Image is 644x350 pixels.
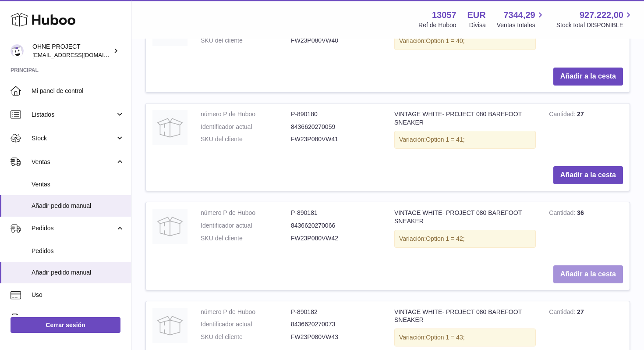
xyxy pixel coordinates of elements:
span: Ventas [32,180,124,189]
div: Variación: [394,329,536,346]
dt: SKU del cliente [201,234,291,243]
strong: Cantidad [549,209,577,218]
span: Ventas [32,158,115,166]
td: VINTAGE WHITE- PROJECT 080 BAREFOOT SNEAKER [388,202,542,259]
span: Option 1 = 40; [426,37,464,44]
dt: Identificador actual [201,221,291,230]
dt: número P de Huboo [201,110,291,118]
dt: número P de Huboo [201,209,291,217]
span: Añadir pedido manual [32,202,124,210]
dd: 8436620270066 [291,221,381,230]
div: Variación: [394,131,536,149]
dd: FW23P080VW40 [291,36,381,45]
span: Uso [32,291,124,299]
span: Listados [32,111,115,119]
td: VINTAGE WHITE- PROJECT 080 BAREFOOT SNEAKER [388,104,542,160]
div: Divisa [469,21,486,29]
dt: Identificador actual [201,123,291,131]
span: Ventas totales [497,21,545,29]
strong: EUR [467,9,486,21]
img: VINTAGE WHITE- PROJECT 080 BAREFOOT SNEAKER [152,209,188,244]
span: Option 1 = 42; [426,235,464,242]
dd: 8436620270073 [291,320,381,329]
strong: 13057 [432,9,456,21]
span: [EMAIL_ADDRESS][DOMAIN_NAME] [32,51,129,58]
button: Añadir a la cesta [553,265,623,283]
div: Ref de Huboo [418,21,456,29]
div: Variación: [394,32,536,50]
dd: P-890182 [291,308,381,316]
dd: FW23P080VW42 [291,234,381,243]
td: 36 [542,202,630,259]
span: Pedidos [32,224,115,232]
div: Variación: [394,230,536,248]
img: VINTAGE WHITE- PROJECT 080 BAREFOOT SNEAKER [152,308,188,343]
dt: número P de Huboo [201,308,291,316]
strong: Cantidad [549,308,577,318]
span: 927.222,00 [580,9,623,21]
button: Añadir a la cesta [553,68,623,86]
td: 27 [542,104,630,160]
strong: Cantidad [549,111,577,120]
span: Option 1 = 41; [426,136,464,143]
span: Pedidos [32,247,124,255]
span: Añadir pedido manual [32,268,124,277]
span: 7344,29 [503,9,535,21]
button: Añadir a la cesta [553,166,623,184]
dd: P-890180 [291,110,381,118]
img: VINTAGE WHITE- PROJECT 080 BAREFOOT SNEAKER [152,110,188,145]
span: Stock total DISPONIBLE [556,21,633,29]
dd: FW23P080VW43 [291,333,381,341]
dt: SKU del cliente [201,333,291,341]
dt: Identificador actual [201,320,291,329]
span: Option 1 = 43; [426,334,464,341]
span: Mi panel de control [32,87,124,95]
span: Facturación y pagos [32,314,115,323]
dd: FW23P080VW41 [291,135,381,143]
dd: P-890181 [291,209,381,217]
dt: SKU del cliente [201,36,291,45]
a: 7344,29 Ventas totales [497,9,545,29]
img: support@ohneproject.com [11,44,24,57]
div: OHNE PROJECT [32,43,111,59]
dt: SKU del cliente [201,135,291,143]
span: Stock [32,134,115,143]
a: 927.222,00 Stock total DISPONIBLE [556,9,633,29]
dd: 8436620270059 [291,123,381,131]
a: Cerrar sesión [11,317,120,333]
